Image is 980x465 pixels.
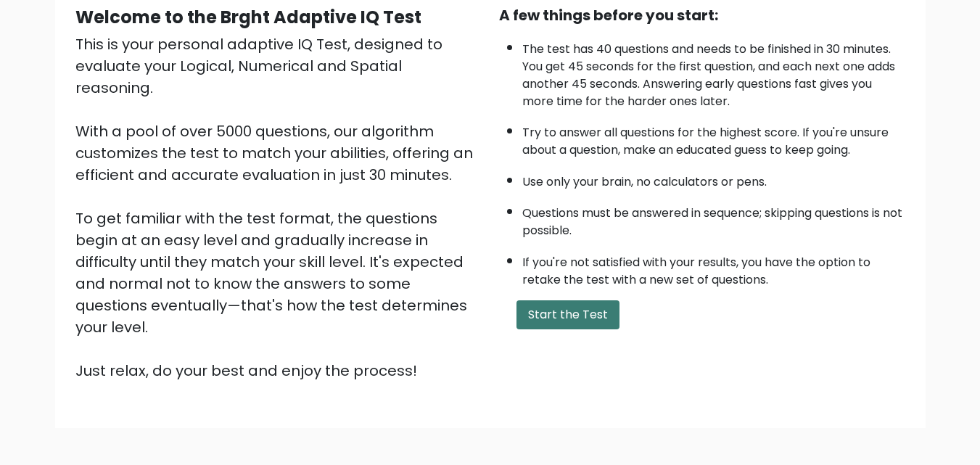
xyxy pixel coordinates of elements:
[499,4,905,26] div: A few things before you start:
[522,247,905,289] li: If you're not satisfied with your results, you have the option to retake the test with a new set ...
[522,197,905,239] li: Questions must be answered in sequence; skipping questions is not possible.
[522,117,905,159] li: Try to answer all questions for the highest score. If you're unsure about a question, make an edu...
[522,166,905,191] li: Use only your brain, no calculators or pens.
[75,33,482,382] div: This is your personal adaptive IQ Test, designed to evaluate your Logical, Numerical and Spatial ...
[75,5,421,29] b: Welcome to the Brght Adaptive IQ Test
[516,300,619,329] button: Start the Test
[522,33,905,110] li: The test has 40 questions and needs to be finished in 30 minutes. You get 45 seconds for the firs...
